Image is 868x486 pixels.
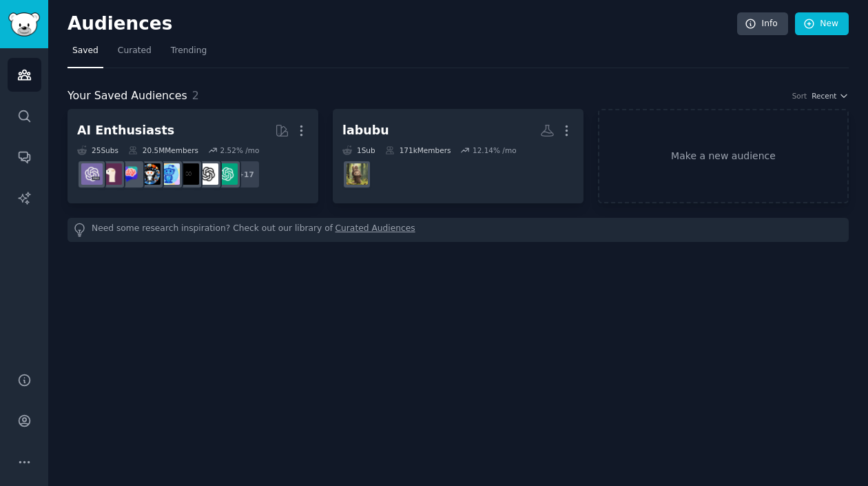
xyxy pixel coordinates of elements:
[68,88,187,105] span: Your Saved Audiences
[812,91,836,101] span: Recent
[118,45,152,57] span: Curated
[77,122,174,139] div: AI Enthusiasts
[812,91,849,101] button: Recent
[77,145,118,155] div: 25 Sub s
[101,163,122,185] img: LocalLLaMA
[178,163,199,185] img: ArtificialInteligence
[220,145,259,155] div: 2.52 % /mo
[166,40,211,68] a: Trending
[81,163,103,185] img: ChatGPTPro
[72,45,99,57] span: Saved
[216,163,238,185] img: ChatGPT
[139,163,161,185] img: aiArt
[385,145,451,155] div: 171k Members
[342,145,375,155] div: 1 Sub
[68,13,737,35] h2: Audiences
[197,163,218,185] img: OpenAI
[795,12,849,36] a: New
[120,163,141,185] img: ChatGPTPromptGenius
[598,109,849,203] a: Make a new audience
[192,89,199,102] span: 2
[68,40,103,68] a: Saved
[231,160,260,189] div: + 17
[128,145,198,155] div: 20.5M Members
[8,12,40,37] img: GummySearch logo
[347,163,368,185] img: labubu
[171,45,207,57] span: Trending
[342,122,389,139] div: labubu
[68,109,318,203] a: AI Enthusiasts25Subs20.5MMembers2.52% /mo+17ChatGPTOpenAIArtificialInteligenceartificialaiArtChat...
[68,218,849,242] div: Need some research inspiration? Check out our library of
[737,12,788,36] a: Info
[333,109,583,203] a: labubu1Sub171kMembers12.14% /molabubu
[473,145,517,155] div: 12.14 % /mo
[158,163,180,185] img: artificial
[113,40,156,68] a: Curated
[335,223,415,237] a: Curated Audiences
[792,91,807,101] div: Sort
